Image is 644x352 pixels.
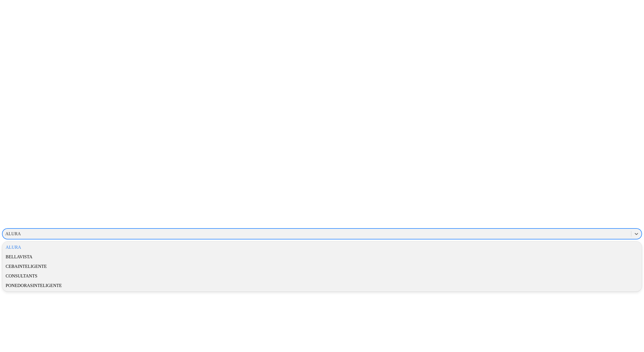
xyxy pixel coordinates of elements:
[5,231,21,236] div: ALURA
[2,281,642,290] div: PONEDORASINTELIGENTE
[2,262,642,271] div: CEBAINTELIGENTE
[2,252,642,262] div: BELLAVISTA
[2,271,642,281] div: CONSULTANTS
[2,243,642,252] div: ALURA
